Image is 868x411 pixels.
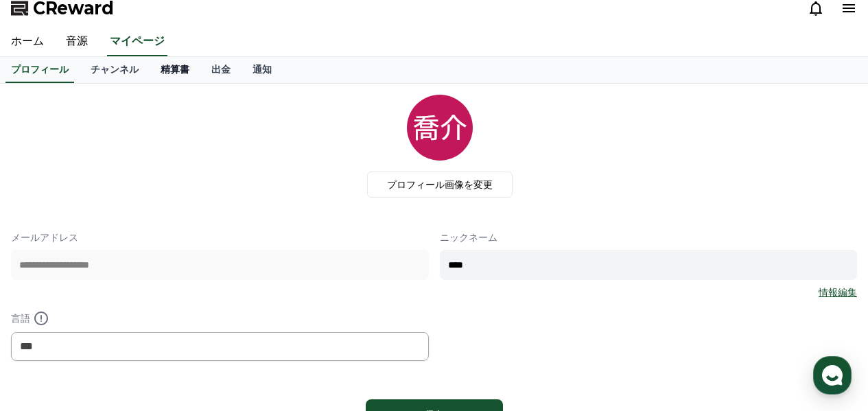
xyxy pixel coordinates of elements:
a: ホーム [4,297,91,331]
span: ホーム [35,318,60,329]
p: ニックネーム [440,231,858,244]
label: プロフィール画像を変更 [367,172,513,198]
a: 情報編集 [819,285,857,299]
a: 通知 [242,57,283,83]
span: チャット [117,318,150,329]
a: チャット [91,297,177,331]
a: 設定 [177,297,263,331]
a: プロフィール [5,57,74,83]
p: 言語 [11,310,429,327]
a: 精算書 [150,57,200,83]
p: メールアドレス [11,231,429,244]
img: profile_image [407,95,473,161]
span: 設定 [212,318,228,329]
a: マイページ [107,27,167,56]
a: チャンネル [80,57,150,83]
a: 出金 [200,57,242,83]
a: 音源 [55,27,99,56]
